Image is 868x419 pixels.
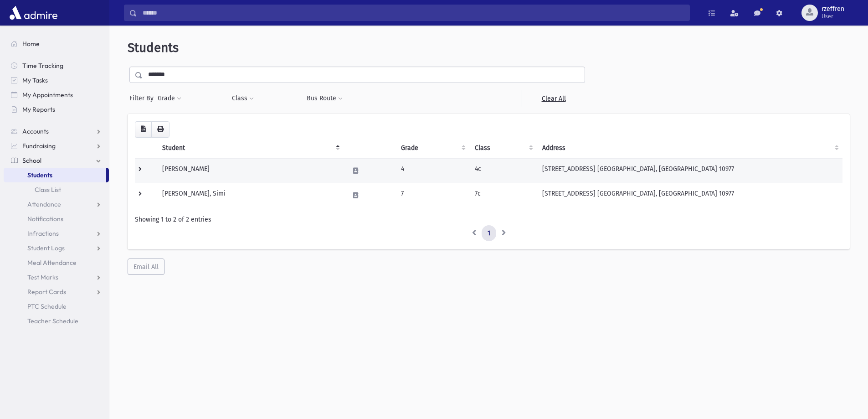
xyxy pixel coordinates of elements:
th: Student: activate to sort column descending [157,138,344,159]
a: Report Cards [4,285,109,299]
span: School [22,156,41,165]
button: Grade [157,90,182,107]
a: Teacher Schedule [4,314,109,328]
button: Bus Route [306,90,343,107]
td: 7c [469,183,537,207]
span: Attendance [27,200,61,208]
a: Attendance [4,197,109,212]
a: Student Logs [4,241,109,255]
a: Test Marks [4,270,109,285]
button: Print [151,121,169,138]
span: Fundraising [22,142,56,150]
span: Student Logs [27,244,65,252]
a: Fundraising [4,139,109,153]
span: Report Cards [27,288,66,296]
span: Time Tracking [22,62,63,70]
td: [STREET_ADDRESS] [GEOGRAPHIC_DATA], [GEOGRAPHIC_DATA] 10977 [537,158,842,183]
th: Grade: activate to sort column ascending [395,138,469,159]
a: Clear All [522,90,585,107]
input: Search [137,5,689,21]
span: Filter By [129,93,157,103]
a: Meal Attendance [4,255,109,270]
span: Students [27,171,52,179]
span: Students [128,40,179,55]
span: Meal Attendance [27,259,77,267]
a: Infractions [4,226,109,241]
span: Test Marks [27,273,58,281]
a: Time Tracking [4,58,109,73]
a: My Appointments [4,88,109,102]
a: My Tasks [4,73,109,88]
a: Students [4,168,106,182]
span: My Tasks [22,76,48,84]
a: PTC Schedule [4,299,109,314]
a: Accounts [4,124,109,139]
td: 4 [395,158,469,183]
td: [PERSON_NAME] [157,158,344,183]
div: Showing 1 to 2 of 2 entries [135,215,842,224]
button: Email All [128,259,164,275]
span: rzeffren [822,5,844,13]
a: School [4,153,109,168]
span: Infractions [27,229,59,238]
span: User [822,13,844,20]
span: My Reports [22,105,55,114]
button: CSV [135,121,152,138]
span: My Appointments [22,91,73,99]
a: 1 [482,225,496,242]
span: Home [22,40,40,48]
td: [PERSON_NAME], Simi [157,183,344,207]
a: Class List [4,182,109,197]
th: Address: activate to sort column ascending [537,138,842,159]
a: Home [4,36,109,51]
a: My Reports [4,102,109,117]
button: Class [231,90,254,107]
a: Notifications [4,212,109,226]
th: Class: activate to sort column ascending [469,138,537,159]
span: Accounts [22,127,49,135]
td: 7 [395,183,469,207]
span: Teacher Schedule [27,317,78,325]
td: [STREET_ADDRESS] [GEOGRAPHIC_DATA], [GEOGRAPHIC_DATA] 10977 [537,183,842,207]
img: AdmirePro [7,4,60,22]
td: 4c [469,158,537,183]
span: Notifications [27,215,63,223]
span: PTC Schedule [27,302,67,310]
